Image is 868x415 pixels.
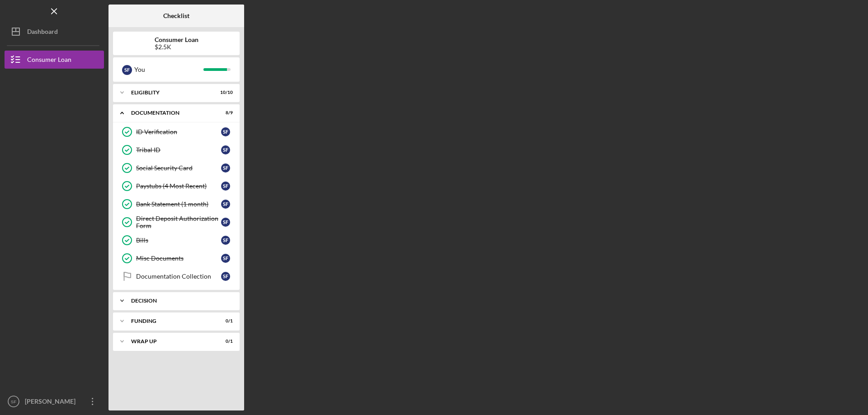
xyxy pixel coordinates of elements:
[221,200,230,209] div: S F
[155,36,198,43] b: Consumer Loan
[217,110,233,116] div: 8 / 9
[221,182,230,191] div: S F
[217,339,233,344] div: 0 / 1
[136,146,221,154] div: Tribal ID
[221,236,230,245] div: S F
[118,267,235,285] a: Documentation CollectionSF
[136,255,221,262] div: Misc Documents
[136,215,221,229] div: Direct Deposit Authorization Form
[136,164,221,172] div: Social Security Card
[221,254,230,263] div: S F
[217,318,233,324] div: 0 / 1
[118,231,235,249] a: BillsSF
[118,159,235,177] a: Social Security CardSF
[5,23,104,41] button: Dashboard
[118,249,235,267] a: Misc DocumentsSF
[221,163,230,173] div: S F
[131,339,210,344] div: Wrap up
[27,51,71,71] div: Consumer Loan
[118,213,235,231] a: Direct Deposit Authorization FormSF
[131,318,210,324] div: Funding
[5,51,104,69] button: Consumer Loan
[217,90,233,95] div: 10 / 10
[23,392,81,413] div: [PERSON_NAME]
[221,145,230,154] div: S F
[136,201,221,208] div: Bank Statement (1 month)
[136,237,221,244] div: Bills
[155,43,198,51] div: $2.5K
[118,123,235,141] a: ID VerificationSF
[131,298,228,303] div: Decision
[134,62,203,77] div: You
[136,182,221,190] div: Paystubs (4 Most Recent)
[221,127,230,136] div: S F
[118,177,235,195] a: Paystubs (4 Most Recent)SF
[27,23,58,43] div: Dashboard
[118,141,235,159] a: Tribal IDSF
[221,218,230,227] div: S F
[136,273,221,280] div: Documentation Collection
[131,90,210,95] div: Eligiblity
[11,399,16,404] text: SF
[118,195,235,213] a: Bank Statement (1 month)SF
[122,65,132,75] div: S F
[5,392,104,410] button: SF[PERSON_NAME]
[136,128,221,135] div: ID Verification
[221,272,230,281] div: S F
[163,12,189,19] b: Checklist
[131,110,210,116] div: Documentation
